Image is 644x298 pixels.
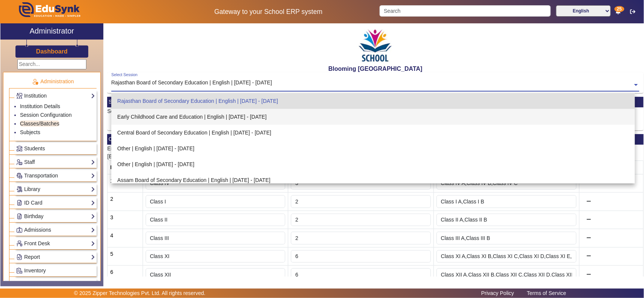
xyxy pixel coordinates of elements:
[111,72,137,78] div: Select Session
[107,107,644,115] p: Select the classes, grades, or batches you have in your institution.
[111,109,635,125] div: Early Childhood Care and Education | English | [DATE] - [DATE]
[107,65,644,72] h2: Blooming [GEOGRAPHIC_DATA]
[74,289,206,297] p: © 2025 Zipper Technologies Pvt. Ltd. All rights reserved.
[478,288,518,298] a: Privacy Policy
[107,145,644,160] p: Enter the number of section corresponding to each class/batch and save to proceed. The class/batc...
[615,6,624,12] span: 25
[111,93,635,109] div: Rajasthan Board of Secondary Education | English | [DATE] - [DATE]
[20,112,72,118] a: Session Configuration
[16,266,95,275] a: Inventory
[36,48,68,55] h3: Dashboard
[29,26,74,35] h2: Administrator
[107,97,644,107] mat-card-header: Select Classes
[108,211,143,229] td: 3
[108,160,143,174] th: Index
[24,145,45,151] span: Students
[17,146,22,151] img: Students.png
[111,79,272,87] div: Rajasthan Board of Secondary Education | English | [DATE] - [DATE]
[108,247,143,266] td: 5
[20,129,40,135] a: Subjects
[17,268,22,274] img: Inventory.png
[357,25,394,65] img: 3e5c6726-73d6-4ac3-b917-621554bbe9c3
[108,266,143,284] td: 6
[16,144,95,153] a: Students
[32,78,38,85] img: Administration.png
[24,267,46,274] span: Inventory
[0,23,103,40] a: Administrator
[36,47,68,55] a: Dashboard
[111,156,635,172] div: Other | English | [DATE] - [DATE]
[108,229,143,248] td: 4
[108,193,143,211] td: 2
[20,121,59,127] a: Classes/Batches
[108,174,143,193] td: 1
[111,93,635,183] ng-dropdown-panel: Options List
[380,5,550,17] input: Search
[9,78,97,86] p: Administration
[111,141,635,156] div: Other | English | [DATE] - [DATE]
[17,59,86,69] input: Search...
[523,288,570,298] a: Terms of Service
[111,125,635,141] div: Central Board of Secondary Education | English | [DATE] - [DATE]
[20,103,60,109] a: Institution Details
[107,134,644,145] mat-card-header: Class & Section Grid
[165,8,372,16] h5: Gateway to your School ERP system
[111,172,635,188] div: Assam Board of Secondary Education | English | [DATE] - [DATE]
